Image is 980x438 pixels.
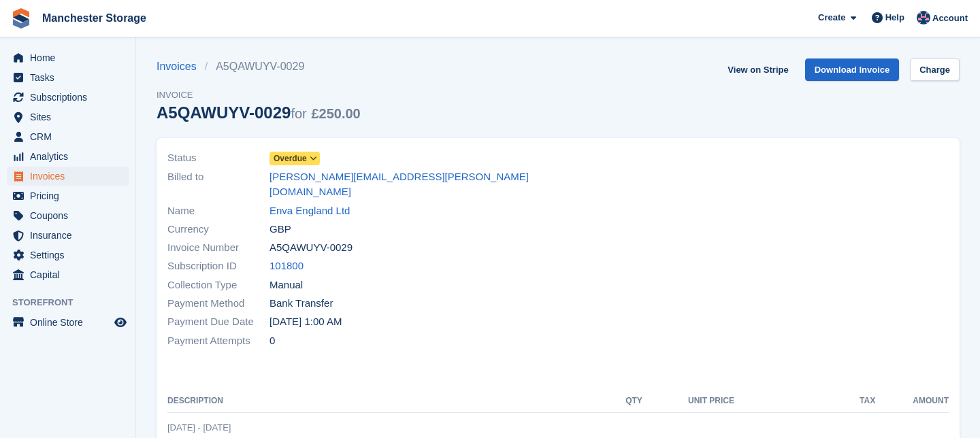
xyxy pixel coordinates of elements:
[269,333,275,349] span: 0
[269,277,303,293] span: Manual
[167,203,269,219] span: Name
[167,258,269,274] span: Subscription ID
[932,12,968,25] span: Account
[274,152,307,165] span: Overdue
[291,106,306,121] span: for
[30,313,112,332] span: Online Store
[7,226,129,245] a: menu
[167,277,269,293] span: Collection Type
[30,226,112,245] span: Insurance
[269,150,320,166] a: Overdue
[30,88,112,107] span: Subscriptions
[7,206,129,225] a: menu
[7,265,129,284] a: menu
[167,422,231,433] span: [DATE] - [DATE]
[269,222,291,237] span: GBP
[37,7,152,29] a: Manchester Storage
[7,88,129,107] a: menu
[7,68,129,87] a: menu
[269,258,304,274] a: 101800
[818,11,845,24] span: Create
[311,106,360,121] span: £250.00
[167,333,269,349] span: Payment Attempts
[157,58,361,75] nav: breadcrumbs
[30,186,112,205] span: Pricing
[269,203,350,219] a: Enva England Ltd
[157,103,361,122] div: A5QAWUYV-0029
[11,8,31,29] img: stora-icon-8386f47178a22dfd0bd8f6a31ec36ba5ce8667c1dd55bd0f319d3a0aa187defe.svg
[30,265,112,284] span: Capital
[7,167,129,186] a: menu
[30,206,112,225] span: Coupons
[805,58,900,81] a: Download Invoice
[30,68,112,87] span: Tasks
[609,390,642,412] th: QTY
[167,296,269,311] span: Payment Method
[910,58,960,81] a: Charge
[167,222,269,237] span: Currency
[7,186,129,205] a: menu
[269,169,550,200] a: [PERSON_NAME][EMAIL_ADDRESS][PERSON_NAME][DOMAIN_NAME]
[157,58,205,75] a: Invoices
[885,11,904,24] span: Help
[7,246,129,265] a: menu
[722,58,794,81] a: View on Stripe
[167,150,269,166] span: Status
[642,390,734,412] th: Unit Price
[269,296,333,311] span: Bank Transfer
[30,127,112,146] span: CRM
[30,107,112,127] span: Sites
[7,107,129,127] a: menu
[875,390,949,412] th: Amount
[167,240,269,256] span: Invoice Number
[7,147,129,166] a: menu
[269,314,342,330] time: 2025-09-02 00:00:00 UTC
[734,390,875,412] th: Tax
[167,169,269,200] span: Billed to
[7,127,129,146] a: menu
[167,390,609,412] th: Description
[12,296,135,309] span: Storefront
[7,313,129,332] a: menu
[30,48,112,67] span: Home
[30,246,112,265] span: Settings
[157,88,361,102] span: Invoice
[167,314,269,330] span: Payment Due Date
[7,48,129,67] a: menu
[269,240,353,256] span: A5QAWUYV-0029
[30,167,112,186] span: Invoices
[112,314,129,331] a: Preview store
[30,147,112,166] span: Analytics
